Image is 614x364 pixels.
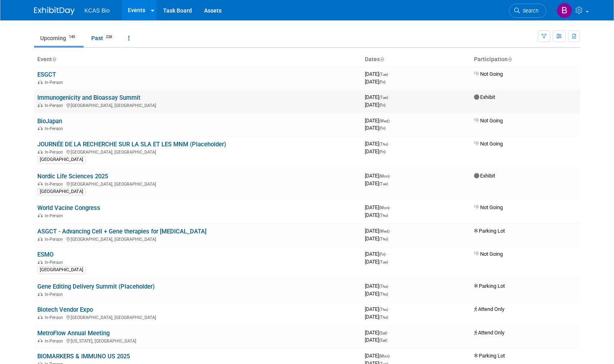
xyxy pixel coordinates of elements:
div: [GEOGRAPHIC_DATA] [37,156,86,163]
span: [DATE] [365,259,388,265]
span: - [391,228,392,234]
span: [DATE] [365,353,392,359]
span: (Fri) [379,80,386,84]
span: (Tue) [379,260,388,264]
span: - [391,173,392,179]
span: In-Person [45,80,65,85]
span: In-Person [45,260,65,265]
a: Biotech Vendor Expo [37,306,93,313]
a: World Vacine Congress [37,204,100,212]
span: 149 [67,34,78,40]
span: [DATE] [365,337,387,343]
span: (Thu) [379,307,388,312]
span: (Sat) [379,331,387,335]
img: In-Person Event [38,213,43,217]
span: - [391,204,392,210]
span: [DATE] [365,228,392,234]
a: ASGCT - Advancing Cell + Gene therapies for [MEDICAL_DATA] [37,228,207,235]
span: (Fri) [379,126,386,131]
span: [DATE] [365,148,386,154]
img: In-Person Event [38,292,43,296]
span: (Thu) [379,284,388,289]
span: Search [520,8,539,14]
a: MetroFlow Annual Meeting [37,330,110,337]
span: In-Person [45,150,65,155]
div: [GEOGRAPHIC_DATA], [GEOGRAPHIC_DATA] [37,180,358,187]
a: Sort by Event Name [52,56,56,62]
span: In-Person [45,213,65,218]
span: Attend Only [474,330,504,336]
th: Dates [362,53,471,66]
span: (Sat) [379,338,387,343]
span: [DATE] [365,173,392,179]
span: (Mon) [379,206,390,210]
span: (Thu) [379,315,388,319]
span: - [387,251,388,257]
img: In-Person Event [38,315,43,319]
span: In-Person [45,237,65,242]
div: [US_STATE], [GEOGRAPHIC_DATA] [37,337,358,344]
span: (Tue) [379,95,388,100]
span: - [388,330,390,336]
img: In-Person Event [38,103,43,107]
span: [DATE] [365,180,388,186]
img: In-Person Event [38,80,43,84]
a: JOURNÉE DE LA RECHERCHE SUR LA SLA ET LES MNM (Placeholder) [37,141,226,148]
span: - [389,283,390,289]
a: Upcoming149 [34,30,84,46]
img: In-Person Event [38,182,43,186]
span: Not Going [474,71,503,77]
span: (Tue) [379,72,388,77]
span: [DATE] [365,236,388,242]
a: ESGCT [37,71,56,78]
span: - [391,118,392,124]
a: Sort by Participation Type [508,56,512,62]
a: BIOMARKERS & IMMUNO US 2025 [37,353,130,360]
img: In-Person Event [38,150,43,154]
span: Not Going [474,118,503,124]
span: (Mon) [379,354,390,358]
span: [DATE] [365,204,392,210]
img: In-Person Event [38,260,43,264]
span: [DATE] [365,330,390,336]
div: [GEOGRAPHIC_DATA], [GEOGRAPHIC_DATA] [37,314,358,320]
span: [DATE] [365,94,390,100]
span: Attend Only [474,306,504,312]
span: Not Going [474,251,503,257]
span: 238 [103,34,114,40]
span: [DATE] [365,125,386,131]
span: - [389,71,390,77]
span: [DATE] [365,251,388,257]
span: (Thu) [379,213,388,218]
span: Not Going [474,141,503,147]
span: In-Person [45,292,65,297]
span: (Fri) [379,252,386,257]
span: [DATE] [365,79,386,85]
a: Nordic Life Sciences 2025 [37,173,108,180]
span: (Wed) [379,119,390,123]
span: (Fri) [379,103,386,107]
th: Event [34,53,362,66]
a: Search [509,4,546,18]
span: - [389,141,390,147]
span: [DATE] [365,141,390,147]
div: [GEOGRAPHIC_DATA] [37,188,86,195]
img: In-Person Event [38,237,43,241]
th: Participation [471,53,580,66]
span: Parking Lot [474,283,505,289]
span: [DATE] [365,71,390,77]
span: (Fri) [379,150,386,154]
div: [GEOGRAPHIC_DATA] [37,266,86,274]
div: [GEOGRAPHIC_DATA], [GEOGRAPHIC_DATA] [37,236,358,242]
img: In-Person Event [38,126,43,130]
div: [GEOGRAPHIC_DATA], [GEOGRAPHIC_DATA] [37,148,358,155]
img: Bryce Evans [557,3,572,18]
div: [GEOGRAPHIC_DATA], [GEOGRAPHIC_DATA] [37,102,358,108]
span: (Thu) [379,237,388,241]
span: (Tue) [379,182,388,186]
img: In-Person Event [38,338,43,343]
span: (Thu) [379,142,388,146]
span: (Wed) [379,229,390,233]
span: [DATE] [365,102,386,108]
span: In-Person [45,126,65,131]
